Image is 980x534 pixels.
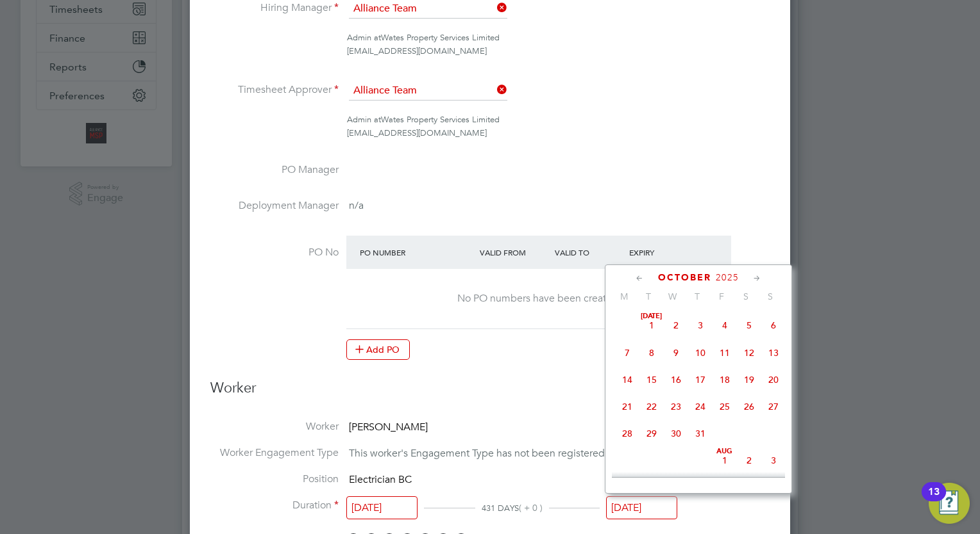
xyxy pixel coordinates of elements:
[482,503,519,514] span: 431 DAYS
[761,341,786,365] span: 13
[349,81,507,101] input: Search for...
[210,420,339,433] label: Worker
[758,291,782,302] span: S
[210,473,339,486] label: Position
[713,448,737,473] span: 1
[359,292,718,305] div: No PO numbers have been created.
[615,394,639,419] span: 21
[346,496,418,520] input: Select one
[347,45,770,58] div: [EMAIL_ADDRESS][DOMAIN_NAME]
[519,502,543,514] span: ( + 0 )
[639,313,664,320] span: [DATE]
[737,341,761,365] span: 12
[639,341,664,365] span: 8
[347,114,381,125] span: Admin at
[734,291,758,302] span: S
[639,368,664,392] span: 15
[210,199,339,213] label: Deployment Manager
[664,394,688,419] span: 23
[713,448,737,455] span: Aug
[688,313,713,337] span: 3
[658,272,711,283] span: October
[685,291,709,302] span: T
[381,32,500,43] span: Wates Property Services Limited
[664,368,688,392] span: 16
[615,368,639,392] span: 14
[709,291,734,302] span: F
[713,368,737,392] span: 18
[210,499,339,512] label: Duration
[737,313,761,337] span: 5
[347,127,487,138] span: [EMAIL_ADDRESS][DOMAIN_NAME]
[713,313,737,337] span: 4
[664,421,688,446] span: 30
[713,341,737,365] span: 11
[552,241,627,264] div: Valid To
[737,394,761,419] span: 26
[210,83,339,97] label: Timesheet Approver
[664,313,688,337] span: 2
[346,339,410,360] button: Add PO
[477,241,552,264] div: Valid From
[210,379,770,408] h3: Worker
[210,246,339,259] label: PO No
[761,313,786,337] span: 6
[928,492,940,508] div: 13
[688,368,713,392] span: 17
[347,32,381,43] span: Admin at
[737,368,761,392] span: 19
[737,448,761,473] span: 2
[636,291,661,302] span: T
[612,291,636,302] span: M
[761,394,786,419] span: 27
[929,483,970,524] button: Open Resource Center, 13 new notifications
[761,448,786,473] span: 3
[661,291,685,302] span: W
[664,341,688,365] span: 9
[639,313,664,337] span: 1
[349,421,428,433] span: [PERSON_NAME]
[210,163,339,177] label: PO Manager
[615,421,639,446] span: 28
[210,1,339,15] label: Hiring Manager
[716,272,739,283] span: 2025
[639,394,664,419] span: 22
[639,421,664,446] span: 29
[381,114,500,125] span: Wates Property Services Limited
[615,341,639,365] span: 7
[761,368,786,392] span: 20
[688,421,713,446] span: 31
[349,199,364,212] span: n/a
[688,341,713,365] span: 10
[606,496,677,520] input: Select one
[688,394,713,419] span: 24
[349,473,412,486] span: Electrician BC
[210,446,339,460] label: Worker Engagement Type
[349,447,671,460] span: This worker's Engagement Type has not been registered by its Agency.
[357,241,477,264] div: PO Number
[626,241,701,264] div: Expiry
[713,394,737,419] span: 25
